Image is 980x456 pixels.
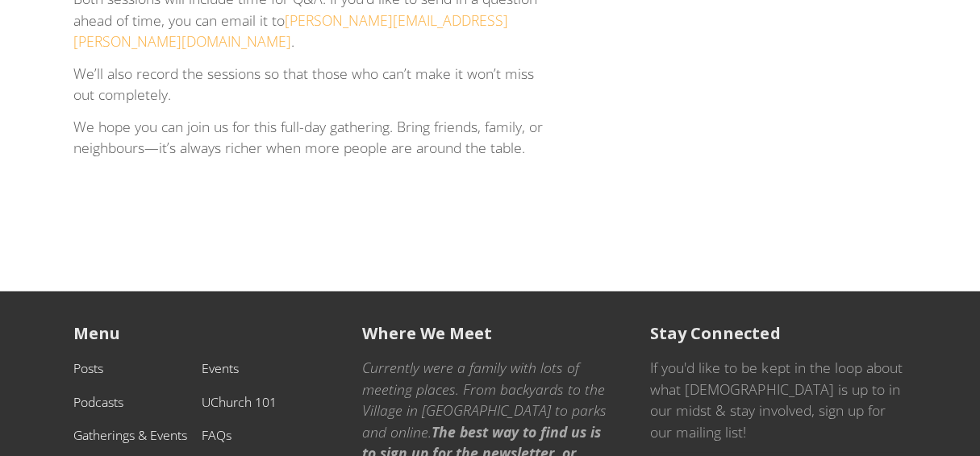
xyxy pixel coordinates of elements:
[202,425,231,443] a: FAQs
[362,357,607,440] em: Currently were a family with lots of meeting places. From backyards to the Village in [GEOGRAPHIC...
[650,356,907,441] p: If you'd like to be kept in the loop about what [DEMOGRAPHIC_DATA] is up to in our midst & stay i...
[73,169,553,190] p: ‍
[73,10,508,51] a: [PERSON_NAME][EMAIL_ADDRESS][PERSON_NAME][DOMAIN_NAME]
[73,359,103,376] a: Posts
[362,323,619,343] h5: Where We Meet
[202,359,239,376] a: Events
[73,425,187,443] a: Gatherings & Events
[73,116,553,159] p: We hope you can join us for this full-day gathering. Bring friends, family, or neighbours—it’s al...
[202,392,277,410] a: UChurch 101
[650,323,907,343] h5: Stay Connected
[73,392,123,410] a: Podcasts
[73,323,330,343] h5: Menu
[73,63,553,106] p: We’ll also record the sessions so that those who can’t make it won’t miss out completely.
